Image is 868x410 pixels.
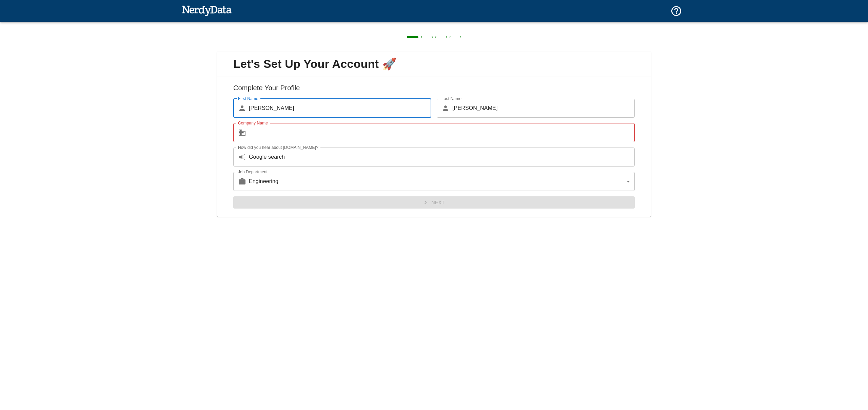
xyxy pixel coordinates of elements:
[249,172,635,191] div: Engineering
[238,120,268,126] label: Company Name
[441,96,461,101] label: Last Name
[238,169,268,175] label: Job Department
[666,1,686,21] button: Support and Documentation
[182,4,232,17] img: NerdyData.com
[222,82,646,99] h6: Complete Your Profile
[222,57,646,71] span: Let's Set Up Your Account 🚀
[238,96,258,101] label: First Name
[238,144,318,150] label: How did you hear about [DOMAIN_NAME]?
